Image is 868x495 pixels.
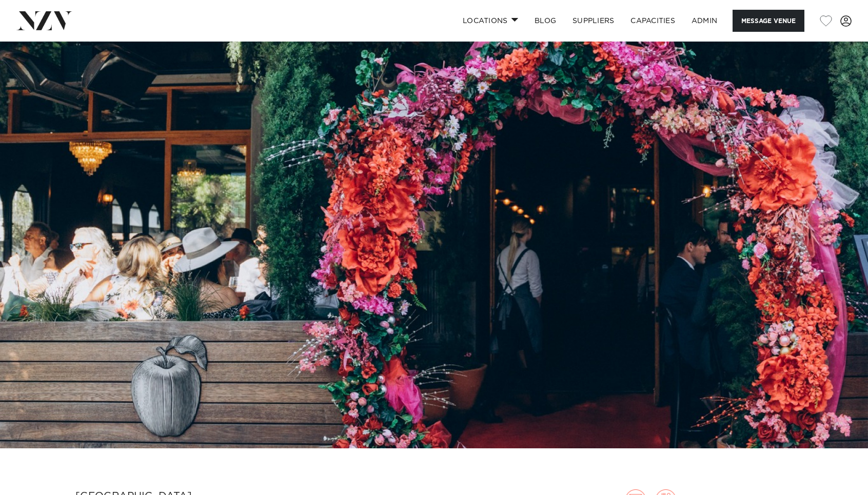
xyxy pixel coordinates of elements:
[564,10,622,32] a: SUPPLIERS
[733,10,804,32] button: Message Venue
[622,10,683,32] a: Capacities
[526,10,564,32] a: BLOG
[16,11,72,30] img: nzv-logo.png
[683,10,725,32] a: ADMIN
[455,10,526,32] a: Locations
